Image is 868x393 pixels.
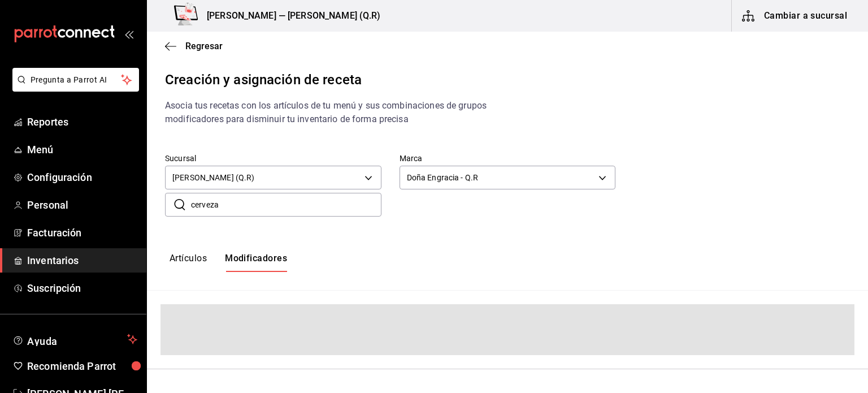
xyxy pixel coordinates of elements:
span: Pregunta a Parrot AI [31,74,121,86]
span: Ayuda [27,332,123,346]
label: Sucursal [165,154,381,162]
span: Menú [27,142,137,157]
h3: [PERSON_NAME] — [PERSON_NAME] (Q.R) [198,9,381,23]
span: Suscripción [27,280,137,296]
span: Inventarios [27,253,137,268]
div: Doña Engracia - Q.R [400,166,616,189]
span: Facturación [27,225,137,240]
button: open_drawer_menu [124,29,133,38]
button: Modificadores [225,253,287,272]
label: Marca [400,154,616,162]
div: [PERSON_NAME] (Q.R) [165,166,381,189]
div: navigation tabs [170,253,287,272]
span: Regresar [185,41,223,51]
a: Pregunta a Parrot AI [8,82,139,94]
div: Creación y asignación de receta [165,70,850,90]
span: Asocia tus recetas con los artículos de tu menú y sus combinaciones de grupos modificadores para ... [165,100,487,124]
button: Artículos [170,253,207,272]
span: Personal [27,197,137,213]
span: Reportes [27,114,137,129]
button: Regresar [165,41,223,51]
span: Configuración [27,170,137,185]
button: Pregunta a Parrot AI [12,68,139,92]
input: Busca nombre de artículo o modificador [191,193,381,216]
span: Recomienda Parrot [27,359,137,374]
